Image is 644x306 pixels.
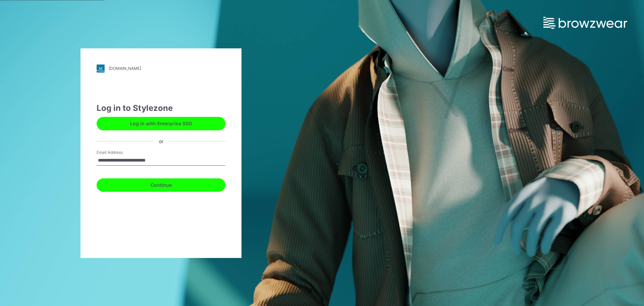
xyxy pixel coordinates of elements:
[97,117,225,130] button: Log in with Enterprise SSO
[97,178,225,192] button: Continue
[109,66,141,71] div: [DOMAIN_NAME]
[97,64,105,73] img: stylezone-logo.562084cfcfab977791bfbf7441f1a819.svg
[97,102,225,114] div: Log in to Stylezone
[97,64,225,73] a: [DOMAIN_NAME]
[543,17,627,29] img: browzwear-logo.e42bd6dac1945053ebaf764b6aa21510.svg
[154,138,169,145] div: or
[97,149,144,156] label: Email Address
